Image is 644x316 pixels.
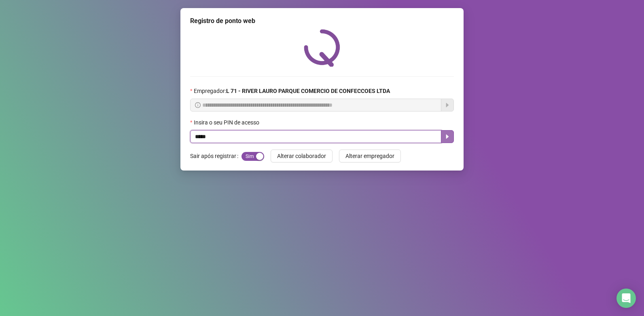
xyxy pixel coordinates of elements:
div: Open Intercom Messenger [616,289,636,308]
span: Alterar empregador [345,152,394,160]
span: info-circle [195,102,201,108]
span: caret-right [444,133,451,140]
strong: L 71 - RIVER LAURO PARQUE COMERCIO DE CONFECCOES LTDA [226,88,390,94]
img: QRPoint [304,29,340,67]
button: Alterar colaborador [271,150,333,162]
label: Sair após registrar [190,150,241,162]
label: Insira o seu PIN de acesso [190,118,265,127]
div: Registro de ponto web [190,16,454,26]
span: Empregador : [194,86,390,95]
button: Alterar empregador [339,150,401,162]
span: Alterar colaborador [277,152,326,160]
